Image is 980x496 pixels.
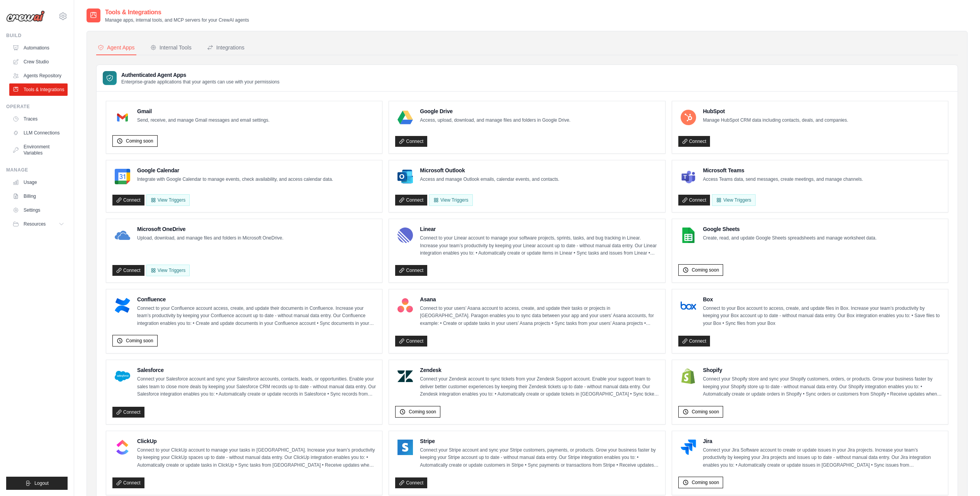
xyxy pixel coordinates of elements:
[9,218,68,230] button: Resources
[115,369,130,384] img: Salesforce Logo
[420,366,659,374] h4: Zendesk
[420,225,659,233] h4: Linear
[703,296,942,303] h4: Box
[137,234,284,242] p: Upload, download, and manage files and folders in Microsoft OneDrive.
[420,375,659,398] p: Connect your Zendesk account to sync tickets from your Zendesk Support account. Enable your suppo...
[703,447,942,469] p: Connect your Jira Software account to create or update issues in your Jira projects. Increase you...
[420,234,659,257] p: Connect to your Linear account to manage your software projects, sprints, tasks, and bug tracking...
[6,10,45,22] img: Logo
[126,138,153,144] span: Coming soon
[703,375,942,398] p: Connect your Shopify store and sync your Shopify customers, orders, or products. Grow your busine...
[6,32,68,39] div: Build
[703,305,942,328] p: Connect to your Box account to access, create, and update files in Box. Increase your team’s prod...
[112,407,144,418] a: Connect
[420,296,659,303] h4: Asana
[121,79,280,85] p: Enterprise-grade applications that your agents can use with your permissions
[137,366,376,374] h4: Salesforce
[9,176,68,189] a: Usage
[395,336,427,347] a: Connect
[420,166,559,174] h4: Microsoft Outlook
[137,437,376,445] h4: ClickUp
[112,477,144,488] a: Connect
[9,141,68,159] a: Environment Variables
[420,117,571,124] p: Access, upload, download, and manage files and folders in Google Drive.
[6,167,68,173] div: Manage
[137,296,376,303] h4: Confluence
[703,225,877,233] h4: Google Sheets
[681,440,696,455] img: Jira Logo
[703,366,942,374] h4: Shopify
[6,477,68,490] button: Logout
[112,195,144,206] a: Connect
[112,265,144,276] a: Connect
[420,437,659,445] h4: Stripe
[137,447,376,469] p: Connect to your ClickUp account to manage your tasks in [GEOGRAPHIC_DATA]. Increase your team’s p...
[137,375,376,398] p: Connect your Salesforce account and sync your Salesforce accounts, contacts, leads, or opportunit...
[150,44,192,51] div: Internal Tools
[681,298,696,313] img: Box Logo
[137,117,270,124] p: Send, receive, and manage Gmail messages and email settings.
[9,70,68,82] a: Agents Repository
[206,41,246,55] button: Integrations
[397,369,413,384] img: Zendesk Logo
[395,195,427,206] a: Connect
[420,107,571,115] h4: Google Drive
[207,44,245,51] div: Integrations
[692,267,719,273] span: Coming soon
[420,305,659,328] p: Connect to your users’ Asana account to access, create, and update their tasks or projects in [GE...
[703,107,848,115] h4: HubSpot
[115,440,130,455] img: ClickUp Logo
[678,136,710,147] a: Connect
[692,409,719,415] span: Coming soon
[409,409,436,415] span: Coming soon
[9,42,68,54] a: Automations
[397,298,413,313] img: Asana Logo
[681,228,696,243] img: Google Sheets Logo
[9,56,68,68] a: Crew Studio
[105,17,249,23] p: Manage apps, internal tools, and MCP servers for your CrewAI agents
[9,83,68,96] a: Tools & Integrations
[98,44,135,51] div: Agent Apps
[397,110,413,125] img: Google Drive Logo
[712,194,755,206] : View Triggers
[703,437,942,445] h4: Jira
[6,104,68,110] div: Operate
[681,169,696,184] img: Microsoft Teams Logo
[96,41,136,55] button: Agent Apps
[703,117,848,124] p: Manage HubSpot CRM data including contacts, deals, and companies.
[9,127,68,139] a: LLM Connections
[115,169,130,184] img: Google Calendar Logo
[420,176,559,183] p: Access and manage Outlook emails, calendar events, and contacts.
[703,166,863,174] h4: Microsoft Teams
[397,169,413,184] img: Microsoft Outlook Logo
[9,113,68,125] a: Traces
[137,176,333,183] p: Integrate with Google Calendar to manage events, check availability, and access calendar data.
[121,71,280,79] h3: Authenticated Agent Apps
[126,338,153,344] span: Coming soon
[115,298,130,313] img: Confluence Logo
[397,228,413,243] img: Linear Logo
[395,477,427,488] a: Connect
[397,440,413,455] img: Stripe Logo
[34,480,49,486] span: Logout
[9,190,68,202] a: Billing
[137,166,333,174] h4: Google Calendar
[692,479,719,486] span: Coming soon
[137,305,376,328] p: Connect to your Confluence account access, create, and update their documents in Confluence. Incr...
[24,221,46,227] span: Resources
[115,228,130,243] img: Microsoft OneDrive Logo
[681,369,696,384] img: Shopify Logo
[146,265,190,276] : View Triggers
[395,136,427,147] a: Connect
[395,265,427,276] a: Connect
[137,225,284,233] h4: Microsoft OneDrive
[678,195,710,206] a: Connect
[681,110,696,125] img: HubSpot Logo
[149,41,193,55] button: Internal Tools
[429,194,472,206] : View Triggers
[703,176,863,183] p: Access Teams data, send messages, create meetings, and manage channels.
[678,336,710,347] a: Connect
[703,234,877,242] p: Create, read, and update Google Sheets spreadsheets and manage worksheet data.
[115,110,130,125] img: Gmail Logo
[137,107,270,115] h4: Gmail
